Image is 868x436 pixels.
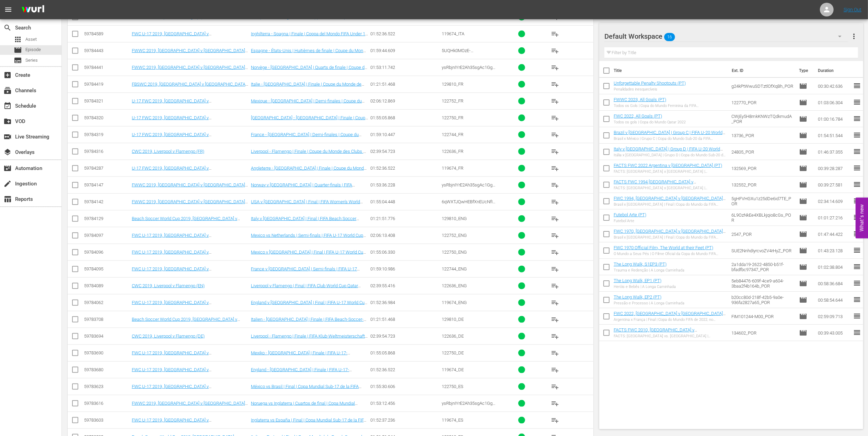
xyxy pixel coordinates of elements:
a: Angleterre - [GEOGRAPHIC_DATA] | Finale | Coupe du Monde U-17 de la FIFA, [GEOGRAPHIC_DATA] 2017™... [251,166,367,176]
span: playlist_add [551,131,559,139]
span: 129810_FR [442,82,463,87]
div: 59783616 [84,401,130,406]
div: 59784095 [84,266,130,271]
button: playlist_add [547,294,563,311]
div: 59783690 [84,350,130,355]
td: 01:43:23.128 [815,242,853,259]
span: 5UQHk0MOzE-aXVot6YHXSg_FR [442,48,477,58]
div: Default Workspace [604,27,848,46]
th: Title [614,61,728,80]
button: playlist_add [547,59,563,76]
span: playlist_add [551,332,559,340]
td: 01:46:37.355 [815,144,853,160]
button: playlist_add [547,194,563,210]
a: Brazil v [GEOGRAPHIC_DATA] | Group C | FIFA U-20 World Cup [GEOGRAPHIC_DATA] 2025™ (PT) [614,130,725,140]
span: 119674_FR [442,166,463,171]
span: Search [3,24,12,32]
td: 01:47:44.422 [815,226,853,242]
a: Mexico v [GEOGRAPHIC_DATA] | Final | FIFA U-17 World Cup [GEOGRAPHIC_DATA] 2019™ | Full Match Replay [251,250,366,260]
button: playlist_add [547,227,563,244]
a: Inghilterra - Spagna | Finale | Coppa del Mondo FIFA Under 17 India 2017 | Match completo [251,31,368,41]
div: 59784287 [84,166,130,171]
a: FWC 2022, [GEOGRAPHIC_DATA] v [GEOGRAPHIC_DATA], Final - FMR (PT) [614,311,726,321]
div: Pressão e Processo | A Longa Caminhada [614,301,684,305]
span: subscriptions [3,86,12,95]
a: FWWC 2019, [GEOGRAPHIC_DATA] v [GEOGRAPHIC_DATA] (EN) [132,182,248,193]
span: 129810_ENG [442,216,467,221]
button: playlist_add [547,76,563,93]
button: playlist_add [547,328,563,344]
th: Type [795,61,814,80]
div: 01:55:05.868 [370,350,440,355]
div: 01:53:11.742 [370,65,440,70]
td: 134602_POR [729,325,797,341]
a: The Long Walk, EP1 (PT) [614,278,661,283]
div: 02:39:54.723 [370,334,440,339]
a: Norway v [GEOGRAPHIC_DATA] | Quarter-finals | FIFA Women's World Cup [GEOGRAPHIC_DATA] 2019™ | Fu... [251,182,356,198]
div: 59784319 [84,132,130,137]
div: 59784142 [84,199,130,204]
a: Mexique - [GEOGRAPHIC_DATA] | Demi-finales | Coupe du Monde U-17 de la FIFA, [GEOGRAPHIC_DATA] 20... [251,98,367,109]
a: FBSWC 2019, [GEOGRAPHIC_DATA] v [GEOGRAPHIC_DATA] (FR) [132,82,248,92]
a: USA v [GEOGRAPHIC_DATA] | Final | FIFA Women's World Cup [GEOGRAPHIC_DATA] 2019™ | Full Match Replay [251,199,363,209]
button: more_vert [850,28,858,45]
td: 00:58:36.684 [815,275,853,292]
span: VOD [3,117,12,125]
td: 132569_POR [729,160,797,177]
td: 01:00:16.784 [815,111,853,127]
td: 00:30:42.636 [815,78,853,94]
a: FWC U-17 2019, [GEOGRAPHIC_DATA] v [GEOGRAPHIC_DATA] (EN) [132,300,211,310]
td: FIM101244-M00_POR [729,308,797,325]
span: Episode [799,214,807,222]
a: FWC 1970 Official Film, The World at their Feet (PT) [614,245,713,250]
span: Episode [799,312,807,320]
div: 01:59:44.609 [370,48,440,53]
a: U-17 FWC 2019, [GEOGRAPHIC_DATA] v [GEOGRAPHIC_DATA] (FR) [132,166,211,176]
a: England - [GEOGRAPHIC_DATA] | Finale | FIFA U-17-Weltmeisterschaft [GEOGRAPHIC_DATA] 2017™ | Spie... [251,367,360,383]
a: FWC U-17 2019, [GEOGRAPHIC_DATA] v [GEOGRAPHIC_DATA] (EN) [132,233,211,243]
div: 02:39:55.416 [370,283,440,288]
a: Italien - [GEOGRAPHIC_DATA] | Finale | FIFA Beach-Soccer-Weltmeisterschaft [GEOGRAPHIC_DATA] 2019... [251,317,366,332]
td: 00:39:28.287 [815,160,853,177]
span: playlist_add [551,231,559,240]
span: 119674_DE [442,367,464,372]
span: reorder [853,246,861,254]
span: 122744_ENG [442,266,467,271]
a: Liverpool - Flamengo | Finale | FIFA Klub-Weltmeisterschaft Katar 2019™ | Spiel in voller Länge [251,334,368,344]
button: playlist_add [547,244,563,261]
button: playlist_add [547,160,563,177]
span: playlist_add [551,383,559,391]
a: [GEOGRAPHIC_DATA] - [GEOGRAPHIC_DATA] | Finale | Coupe du Monde U-17 de la FIFA, [GEOGRAPHIC_DATA... [251,115,368,131]
div: 01:59:10.986 [370,266,440,271]
button: playlist_add [547,126,563,143]
a: FWC 2022, All Goals (PT) [614,113,662,119]
span: 119674_ENG [442,300,467,305]
span: Episode [799,131,807,140]
div: 01:52:36.522 [370,166,440,171]
span: Series [25,57,38,64]
span: reorder [853,164,861,172]
span: playlist_add [551,366,559,374]
a: Italy v [GEOGRAPHIC_DATA] | Final | FIFA Beach Soccer World Cup [GEOGRAPHIC_DATA] 2019™ | Full Ma... [251,216,364,226]
th: Duration [814,61,855,80]
button: playlist_add [547,378,563,395]
span: reorder [853,312,861,320]
span: reorder [853,197,861,205]
img: ans4CAIJ8jUAAAAAAAAAAAAAAAAAAAAAAAAgQb4GAAAAAAAAAAAAAAAAAAAAAAAAJMjXAAAAAAAAAAAAAAAAAAAAAAAAgAT5G... [16,2,49,18]
span: more_vert [850,32,858,40]
a: FWWC 2019, [GEOGRAPHIC_DATA] v [GEOGRAPHIC_DATA] ([GEOGRAPHIC_DATA]) [132,65,248,75]
span: playlist_add [551,282,559,290]
a: FWC 1994, [GEOGRAPHIC_DATA] v [GEOGRAPHIC_DATA], Final - FMR (PT) [614,196,726,206]
td: 13736_POR [729,127,797,144]
span: playlist_add [551,248,559,256]
td: 5gHFVHGXu1z25dDe6id7TE_POR [729,193,797,209]
span: playlist_add [551,198,559,206]
td: 24805_POR [729,144,797,160]
div: 59784097 [84,233,130,238]
span: playlist_add [551,147,559,156]
div: 59784129 [84,216,130,221]
div: Todos os gols | Copa do Mundo Qatar 2022 [614,120,686,124]
div: 01:52:36.522 [370,31,440,36]
a: Mexico vs Netherlands | Semi-finals | FIFA U-17 World Cup [GEOGRAPHIC_DATA] 2019™ | Full Match Re... [251,233,366,243]
span: Episode [799,98,807,107]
